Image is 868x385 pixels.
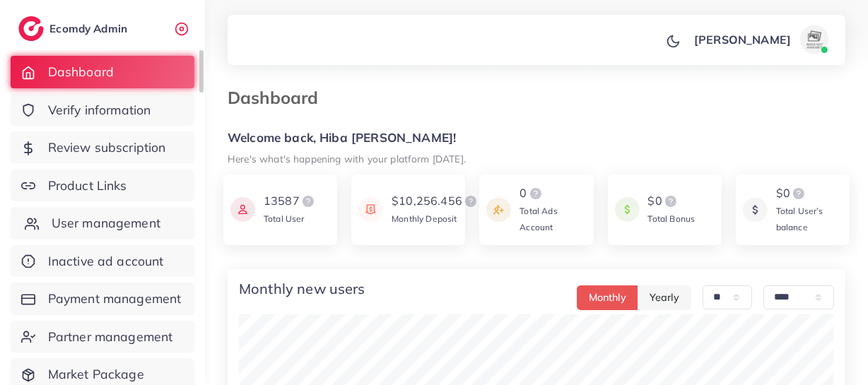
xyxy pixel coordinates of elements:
[48,63,114,81] span: Dashboard
[800,25,828,54] img: avatar
[662,193,679,210] img: logo
[776,185,843,202] div: $0
[228,131,845,146] h5: Welcome back, Hiba [PERSON_NAME]!
[48,177,127,195] span: Product Links
[230,193,255,226] img: icon payment
[520,206,557,232] span: Total Ads Account
[776,206,823,232] span: Total User’s balance
[527,185,544,202] img: logo
[743,185,768,235] img: icon payment
[48,101,151,119] span: Verify information
[648,213,696,224] span: Total Bonus
[462,193,479,210] img: logo
[615,193,640,226] img: icon payment
[11,321,194,353] a: Partner management
[228,88,329,108] h3: Dashboard
[790,185,807,202] img: logo
[638,285,691,310] button: Yearly
[228,153,466,165] small: Here's what's happening with your platform [DATE].
[11,94,194,126] a: Verify information
[11,207,194,239] a: User management
[48,252,164,271] span: Inactive ad account
[358,193,383,226] img: icon payment
[49,22,131,35] h2: Ecomdy Admin
[18,16,44,41] img: logo
[52,214,160,232] span: User management
[686,25,834,54] a: [PERSON_NAME]avatar
[11,245,194,278] a: Inactive ad account
[11,56,194,88] a: Dashboard
[18,16,131,41] a: logoEcomdy Admin
[11,283,194,315] a: Payment management
[11,131,194,164] a: Review subscription
[648,193,696,210] div: $0
[239,280,365,297] h4: Monthly new users
[300,193,317,210] img: logo
[577,285,638,310] button: Monthly
[694,31,791,48] p: [PERSON_NAME]
[486,185,511,235] img: icon payment
[48,290,182,308] span: Payment management
[520,185,586,202] div: 0
[392,193,479,210] div: $10,256.456
[48,328,173,346] span: Partner management
[392,213,457,224] span: Monthly Deposit
[264,213,305,224] span: Total User
[48,138,166,157] span: Review subscription
[48,365,144,384] span: Market Package
[11,170,194,202] a: Product Links
[264,193,317,210] div: 13587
